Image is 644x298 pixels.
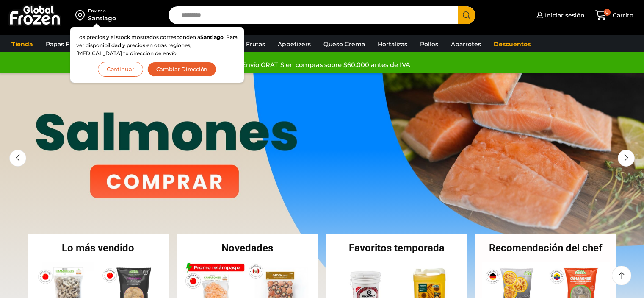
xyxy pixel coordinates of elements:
[177,243,318,253] h2: Novedades
[76,33,238,58] p: Los precios y el stock mostrados corresponden a . Para ver disponibilidad y precios en otras regi...
[618,150,635,167] div: Next slide
[326,243,467,253] h2: Favoritos temporada
[147,62,217,77] button: Cambiar Dirección
[593,6,636,25] a: 0 Carrito
[98,62,143,77] button: Continuar
[534,7,585,24] a: Iniciar sesión
[604,9,611,16] span: 0
[41,36,87,52] a: Papas Fritas
[88,14,116,22] div: Santiago
[475,243,616,253] h2: Recomendación del chef
[416,36,442,52] a: Pollos
[75,8,88,22] img: address-field-icon.svg
[274,36,315,52] a: Appetizers
[9,150,26,167] div: Previous slide
[88,8,116,14] div: Enviar a
[543,11,585,19] span: Iniciar sesión
[28,243,169,253] h2: Lo más vendido
[458,6,475,24] button: Search button
[447,36,485,52] a: Abarrotes
[611,11,633,19] span: Carrito
[200,34,224,40] strong: Santiago
[319,36,369,52] a: Queso Crema
[7,36,37,52] a: Tienda
[373,36,412,52] a: Hortalizas
[489,36,535,52] a: Descuentos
